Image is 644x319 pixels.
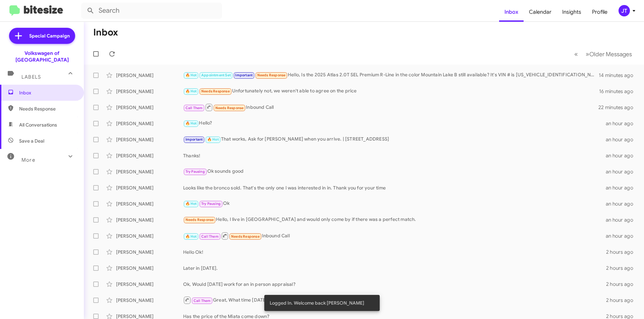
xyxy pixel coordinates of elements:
[19,89,76,96] span: Inbox
[606,184,639,191] div: an hour ago
[185,106,203,110] span: Call Them
[116,184,183,191] div: [PERSON_NAME]
[201,234,219,239] span: Call Them
[606,217,639,223] div: an hour ago
[207,137,219,142] span: 🔥 Hot
[93,27,118,38] h1: Inbox
[116,136,183,143] div: [PERSON_NAME]
[524,2,557,22] a: Calendar
[571,47,636,61] nav: Page navigation example
[19,122,57,128] span: All Conversations
[599,88,639,95] div: 16 minutes ago
[116,104,183,111] div: [PERSON_NAME]
[606,120,639,127] div: an hour ago
[183,87,599,95] div: Unfortunately not, we weren't able to agree on the price
[570,47,582,61] button: Previous
[183,103,598,111] div: Inbound Call
[183,136,606,143] div: That works, Ask for [PERSON_NAME] when you arrive. | [STREET_ADDRESS]
[81,3,222,19] input: Search
[185,234,197,239] span: 🔥 Hot
[183,200,606,208] div: Ok
[201,202,221,206] span: Try Pausing
[185,121,197,126] span: 🔥 Hot
[270,300,364,306] span: Logged In. Welcome back [PERSON_NAME]
[582,47,636,61] button: Next
[215,106,244,110] span: Needs Response
[183,296,606,304] div: Great, What time [DATE] works for a free 10-15 mintue appraisal?
[606,201,639,207] div: an hour ago
[587,2,613,22] a: Profile
[606,233,639,239] div: an hour ago
[598,104,639,111] div: 22 minutes ago
[183,71,599,79] div: Hello, Is the 2025 Atlas 2.0T SEL Premium R-Line in the color Mountain Lake B still available? It...
[201,89,230,93] span: Needs Response
[183,265,606,271] div: Later in [DATE].
[185,89,197,93] span: 🔥 Hot
[185,202,197,206] span: 🔥 Hot
[589,51,632,58] span: Older Messages
[183,232,606,240] div: Inbound Call
[606,281,639,288] div: 2 hours ago
[599,72,639,79] div: 14 minutes ago
[185,218,214,222] span: Needs Response
[183,249,606,255] div: Hello Ok!
[183,281,606,288] div: Ok, Would [DATE] work for an in person appraisal?
[619,5,630,16] div: JT
[116,120,183,127] div: [PERSON_NAME]
[613,5,637,16] button: JT
[183,168,606,175] div: Ok sounds good
[606,168,639,175] div: an hour ago
[499,2,524,22] a: Inbox
[19,105,76,112] span: Needs Response
[21,157,35,163] span: More
[116,265,183,271] div: [PERSON_NAME]
[185,169,205,174] span: Try Pausing
[183,184,606,191] div: Looks like the bronco sold. That's the only one I was interested in in. Thank you for your time
[116,88,183,95] div: [PERSON_NAME]
[606,136,639,143] div: an hour ago
[116,72,183,79] div: [PERSON_NAME]
[19,138,44,144] span: Save a Deal
[586,50,589,58] span: »
[116,249,183,255] div: [PERSON_NAME]
[606,152,639,159] div: an hour ago
[29,32,70,39] span: Special Campaign
[116,281,183,288] div: [PERSON_NAME]
[116,168,183,175] div: [PERSON_NAME]
[116,152,183,159] div: [PERSON_NAME]
[231,234,260,239] span: Needs Response
[183,216,606,224] div: Hello, I live in [GEOGRAPHIC_DATA] and would only come by if there was a perfect match.
[183,152,606,159] div: Thanks!
[9,28,75,44] a: Special Campaign
[574,50,578,58] span: «
[116,233,183,239] div: [PERSON_NAME]
[606,297,639,304] div: 2 hours ago
[235,73,253,77] span: Important
[606,249,639,255] div: 2 hours ago
[116,297,183,304] div: [PERSON_NAME]
[185,137,203,142] span: Important
[557,2,587,22] a: Insights
[194,299,211,303] span: Call Them
[606,265,639,271] div: 2 hours ago
[21,74,41,80] span: Labels
[185,73,197,77] span: 🔥 Hot
[201,73,231,77] span: Appointment Set
[257,73,286,77] span: Needs Response
[116,217,183,223] div: [PERSON_NAME]
[183,119,606,127] div: Hello?
[116,201,183,207] div: [PERSON_NAME]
